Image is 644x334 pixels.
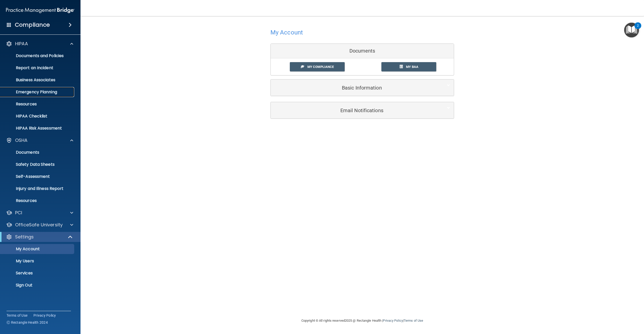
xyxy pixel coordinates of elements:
[406,65,418,69] span: My BAA
[3,90,72,95] p: Emergency Planning
[6,210,73,216] a: PCI
[3,114,72,119] p: HIPAA Checklist
[3,65,72,70] p: Report an Incident
[15,21,50,28] h4: Compliance
[274,85,435,91] h5: Basic Information
[274,108,435,113] h5: Email Notifications
[3,53,72,58] p: Documents and Policies
[383,319,403,322] a: Privacy Policy
[3,162,72,167] p: Safety Data Sheets
[307,65,334,69] span: My Compliance
[3,198,72,203] p: Resources
[7,313,27,318] a: Terms of Use
[6,137,73,143] a: OSHA
[624,23,639,37] button: Open Resource Center, 2 new notifications
[6,234,73,240] a: Settings
[33,313,56,318] a: Privacy Policy
[271,44,454,58] div: Documents
[270,29,303,36] h4: My Account
[15,222,63,228] p: OfficeSafe University
[3,186,72,191] p: Injury and Illness Report
[15,234,34,240] p: Settings
[274,82,450,93] a: Basic Information
[3,102,72,107] p: Resources
[15,210,22,216] p: PCI
[637,26,639,32] div: 2
[6,222,73,228] a: OfficeSafe University
[6,5,74,15] img: PMB logo
[3,150,72,155] p: Documents
[3,259,72,264] p: My Users
[3,174,72,179] p: Self-Assessment
[3,126,72,131] p: HIPAA Risk Assessment
[3,271,72,276] p: Services
[15,137,28,143] p: OSHA
[6,41,73,47] a: HIPAA
[3,246,72,252] p: My Account
[15,41,28,47] p: HIPAA
[3,283,72,288] p: Sign Out
[404,319,423,322] a: Terms of Use
[274,105,450,116] a: Email Notifications
[7,320,48,325] span: Ⓒ Rectangle Health 2024
[270,313,454,329] div: Copyright © All rights reserved 2025 @ Rectangle Health | |
[3,77,72,82] p: Business Associates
